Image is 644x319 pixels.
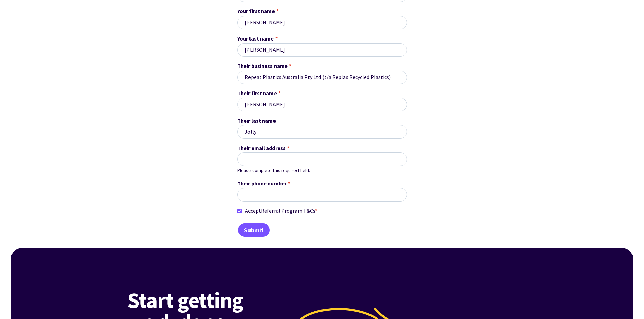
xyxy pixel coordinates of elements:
iframe: Chat Widget [528,246,644,319]
span: Their first name [237,89,277,98]
a: Referral Program T&Cs [261,207,315,214]
label: Please complete this required field. [237,167,310,174]
span: Accept [245,207,317,215]
input: AcceptReferral Program T&Cs* [237,207,242,215]
input: Submit [237,223,270,237]
span: Your last name [237,34,274,43]
span: Their email address [237,144,286,153]
span: Your first name [237,7,275,16]
span: Their last name [237,116,276,125]
span: Their phone number [237,179,287,188]
span: Their business name [237,62,288,71]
